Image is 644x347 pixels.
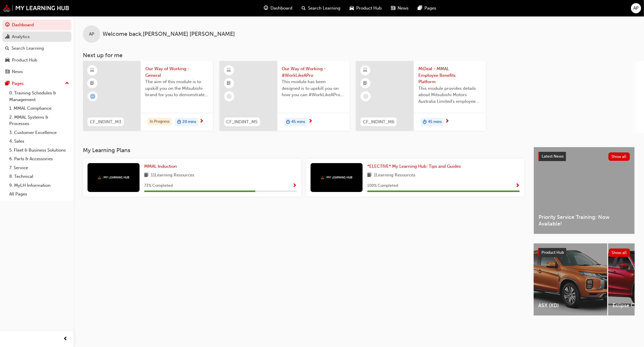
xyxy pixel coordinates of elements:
[227,80,231,87] span: booktick-icon
[5,23,10,28] span: guage-icon
[227,67,231,74] span: learningResourceType_ELEARNING-icon
[539,152,630,161] a: Latest NewsShow all
[345,2,387,14] a: car-iconProduct Hub
[423,118,427,126] span: duration-icon
[363,119,394,125] span: CF_INDINT_M6
[367,172,372,179] span: book-icon
[2,43,71,54] a: Search Learning
[12,45,44,52] div: Search Learning
[7,128,71,137] a: 3. Customer Excellence
[425,5,437,12] span: Pages
[538,248,630,257] a: Product HubShow all
[534,243,607,316] a: ASX (XD)
[271,5,293,12] span: Dashboard
[363,94,368,99] span: learningRecordVerb_NONE-icon
[428,119,442,125] span: 45 mins
[199,119,204,124] span: next-icon
[367,164,461,169] span: *ELECTIVE* My Learning Hub: Tips and Guides
[144,164,177,169] span: MMAL Induction
[144,182,173,189] span: 73 % Completed
[227,119,258,125] span: CF_INDINT_M5
[5,34,10,40] span: chart-icon
[634,5,639,12] span: AP
[144,172,149,179] span: book-icon
[2,66,71,77] a: News
[608,152,630,161] button: Show all
[151,172,194,179] span: 11 Learning Resources
[83,147,524,154] h3: My Learning Plans
[148,118,172,126] div: In Progress
[259,2,297,14] a: guage-iconDashboard
[363,67,368,74] span: learningResourceType_ELEARNING-icon
[302,5,306,12] span: search-icon
[89,31,94,38] span: AP
[12,68,23,75] div: News
[292,183,297,189] span: Show Progress
[7,190,71,199] a: All Pages
[5,58,10,63] span: car-icon
[321,176,352,179] img: mmal
[515,183,520,189] span: Show Progress
[12,57,37,64] div: Product Hub
[418,85,481,105] span: This module provides details about Mitsubishi Motors Australia Limited’s employee benefits platfo...
[282,79,345,98] span: This module has been designed is to upskill you on how you can #WorkLikeAPro at Mitsubishi Motors...
[103,31,235,38] span: Welcome back , [PERSON_NAME] [PERSON_NAME]
[292,119,305,125] span: 45 mins
[7,113,71,128] a: 2. MMAL Systems & Processes
[398,5,409,12] span: News
[90,67,94,74] span: learningResourceType_ELEARNING-icon
[367,182,398,189] span: 100 % Completed
[413,2,441,14] a: pages-iconPages
[292,182,297,189] button: Show Progress
[2,20,71,30] a: Dashboard
[98,176,129,179] img: mmal
[7,181,71,190] a: 9. MyLH Information
[182,119,196,125] span: 20 mins
[309,119,313,124] span: next-icon
[445,119,449,124] span: next-icon
[145,66,208,79] span: Our Way of Working - General
[350,5,354,12] span: car-icon
[286,118,290,126] span: duration-icon
[363,80,368,87] span: booktick-icon
[264,5,268,12] span: guage-icon
[297,2,345,14] a: search-iconSearch Learning
[12,80,24,87] div: Pages
[5,81,10,86] span: pages-icon
[12,33,30,40] div: Analytics
[539,214,630,227] span: Priority Service Training: Now Available!
[220,61,350,131] a: CF_INDINT_M5Our Way of Working - #WorkLikeAProThis module has been designed is to upskill you on ...
[5,69,10,74] span: news-icon
[282,66,345,79] span: Our Way of Working - #WorkLikeAPro
[90,80,94,87] span: booktick-icon
[7,163,71,172] a: 7. Service
[356,61,486,131] a: CF_INDINT_M6MiDeal - MMAL Employee Benefits PlatformThis module provides details about Mitsubishi...
[144,163,179,170] a: MMAL Induction
[7,89,71,104] a: 0. Training Schedules & Management
[541,250,564,255] span: Product Hub
[357,5,382,12] span: Product Hub
[374,172,415,179] span: 1 Learning Resources
[3,4,69,12] img: mmal
[7,146,71,155] a: 5. Fleet & Business Solutions
[387,2,413,14] a: news-iconNews
[7,104,71,113] a: 1. MMAL Compliance
[2,78,71,89] button: Pages
[177,118,181,126] span: duration-icon
[2,31,71,42] a: Analytics
[227,94,232,99] span: learningRecordVerb_NONE-icon
[7,172,71,181] a: 8. Technical
[90,119,121,125] span: CF_INDINT_M3
[5,46,9,51] span: search-icon
[7,154,71,163] a: 6. Parts & Accessories
[418,66,481,85] span: MiDeal - MMAL Employee Benefits Platform
[7,137,71,146] a: 4. Sales
[418,5,422,12] span: pages-icon
[609,249,630,257] button: Show all
[2,55,71,66] a: Product Hub
[542,154,564,159] span: Latest News
[2,18,71,78] button: DashboardAnalyticsSearch LearningProduct HubNews
[64,335,68,343] span: prev-icon
[367,163,463,170] a: *ELECTIVE* My Learning Hub: Tips and Guides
